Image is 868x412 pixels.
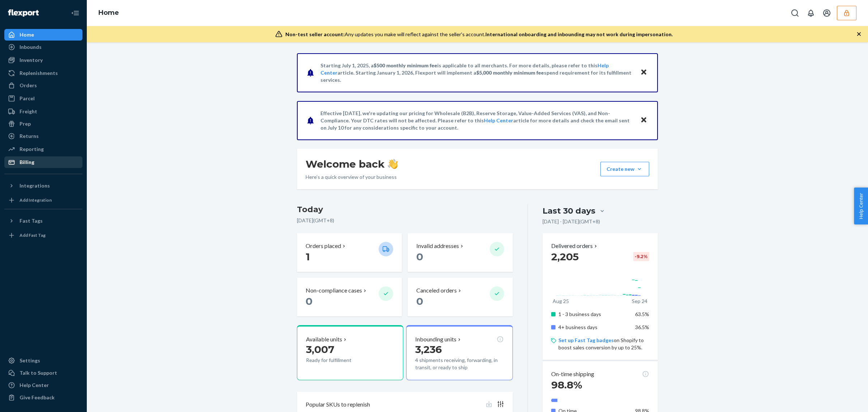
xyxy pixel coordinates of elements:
button: Canceled orders 0 [408,278,512,316]
div: -9.2 % [633,252,649,261]
p: Invalid addresses [416,242,459,250]
span: 63.5% [635,311,649,317]
div: Talk to Support [20,369,57,377]
span: 0 [306,295,312,307]
div: Parcel [20,95,35,102]
div: Prep [20,120,31,127]
a: Home [98,9,119,17]
p: 4+ business days [558,324,630,331]
button: Talk to Support [4,367,82,379]
div: Add Integration [20,197,52,203]
button: Fast Tags [4,215,82,227]
span: $5,000 monthly minimum fee [476,70,544,76]
p: [DATE] - [DATE] ( GMT+8 ) [542,218,600,225]
div: Integrations [20,182,50,189]
a: Billing [4,156,82,168]
h1: Welcome back [306,157,398,171]
span: $500 monthly minimum fee [374,62,437,68]
span: Non-test seller account: [285,31,345,37]
div: Inbounds [20,43,42,51]
span: Chat [16,5,31,12]
button: Inbounding units3,2364 shipments receiving, forwarding, in transit, or ready to ship [406,325,512,380]
p: Sep 24 [632,298,647,305]
div: Inventory [20,56,43,64]
button: Delivered orders [551,242,599,250]
a: Parcel [4,93,82,104]
a: Add Integration [4,194,82,206]
p: Starting July 1, 2025, a is applicable to all merchants. For more details, please refer to this a... [320,62,633,84]
a: Help Center [4,379,82,391]
div: Returns [20,133,39,140]
button: Open notifications [804,6,818,20]
p: Aug 25 [553,298,569,305]
img: hand-wave emoji [388,159,398,169]
p: Inbounding units [415,335,456,344]
img: Flexport logo [8,9,39,17]
a: Help Center [484,117,513,123]
span: 3,236 [415,343,442,356]
a: Settings [4,355,82,366]
a: Set up Fast Tag badges [558,337,614,343]
button: Integrations [4,180,82,192]
div: Settings [20,357,40,364]
button: Help Center [854,188,868,224]
p: Popular SKUs to replenish [306,400,370,409]
span: International onboarding and inbounding may not work during impersonation. [485,31,673,37]
p: Available units [306,335,342,344]
div: Orders [20,82,37,89]
div: Billing [20,159,34,166]
div: Last 30 days [542,205,595,216]
button: Close Navigation [68,6,82,20]
ol: breadcrumbs [93,3,125,24]
p: on Shopify to boost sales conversion by up to 25%. [558,337,649,351]
p: Effective [DATE], we're updating our pricing for Wholesale (B2B), Reserve Storage, Value-Added Se... [320,110,633,131]
a: Add Fast Tag [4,230,82,241]
button: Close [639,115,648,126]
a: Home [4,29,82,41]
h3: Today [297,204,513,215]
a: Replenishments [4,67,82,79]
button: Create new [600,162,649,176]
button: Available units3,007Ready for fulfillment [297,325,403,380]
a: Inbounds [4,41,82,53]
p: Here’s a quick overview of your business [306,173,398,181]
p: Orders placed [306,242,341,250]
p: [DATE] ( GMT+8 ) [297,217,513,224]
div: Reporting [20,146,44,153]
span: 1 [306,251,310,263]
button: Give Feedback [4,392,82,403]
div: Replenishments [20,70,58,77]
p: On-time shipping [551,370,594,378]
span: 36.5% [635,324,649,330]
span: 0 [416,295,423,307]
div: Give Feedback [20,394,55,401]
a: Orders [4,80,82,91]
div: Help Center [20,382,49,389]
a: Inventory [4,54,82,66]
p: Non-compliance cases [306,286,362,295]
div: Fast Tags [20,217,43,224]
span: 2,205 [551,251,579,263]
button: Non-compliance cases 0 [297,278,402,316]
button: Open Search Box [788,6,802,20]
a: Freight [4,106,82,117]
span: 98.8% [551,379,582,391]
a: Returns [4,130,82,142]
div: Home [20,31,34,38]
p: Ready for fulfillment [306,357,373,364]
a: Reporting [4,143,82,155]
p: Canceled orders [416,286,457,295]
div: Any updates you make will reflect against the seller's account. [285,31,673,38]
p: 1 - 3 business days [558,311,630,318]
button: Invalid addresses 0 [408,233,512,272]
button: Open account menu [820,6,834,20]
span: 0 [416,251,423,263]
p: 4 shipments receiving, forwarding, in transit, or ready to ship [415,357,503,371]
div: Add Fast Tag [20,232,46,238]
button: Orders placed 1 [297,233,402,272]
div: Freight [20,108,37,115]
a: Prep [4,118,82,130]
span: 3,007 [306,343,334,356]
